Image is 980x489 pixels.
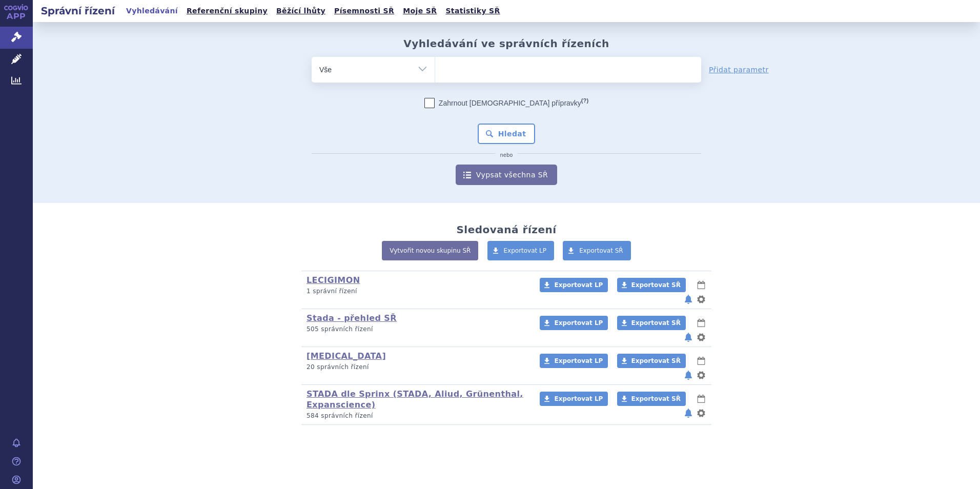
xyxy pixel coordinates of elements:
[696,279,706,291] button: lhůty
[631,395,681,402] span: Exportovat SŘ
[33,4,123,18] h2: Správní řízení
[696,293,706,305] button: nastavení
[331,4,397,18] a: Písemnosti SŘ
[183,4,271,18] a: Referenční skupiny
[382,241,478,260] a: Vytvořit novou skupinu SŘ
[273,4,329,18] a: Běžící lhůty
[307,287,526,296] p: 1 správní řízení
[696,317,706,329] button: lhůty
[424,98,588,108] label: Zahrnout [DEMOGRAPHIC_DATA] přípravky
[696,369,706,381] button: nastavení
[400,4,440,18] a: Moje SŘ
[123,4,181,18] a: Vyhledávání
[307,275,360,285] a: LECIGIMON
[504,247,547,254] span: Exportovat LP
[709,65,769,75] a: Přidat parametr
[683,293,693,305] button: notifikace
[540,316,608,330] a: Exportovat LP
[540,354,608,368] a: Exportovat LP
[579,247,623,254] span: Exportovat SŘ
[554,395,603,402] span: Exportovat LP
[554,281,603,289] span: Exportovat LP
[495,152,518,158] i: nebo
[403,37,609,50] h2: Vyhledávání ve správních řízeních
[563,241,631,260] a: Exportovat SŘ
[487,241,555,260] a: Exportovat LP
[307,325,526,334] p: 505 správních řízení
[478,124,536,144] button: Hledat
[617,278,686,292] a: Exportovat SŘ
[617,392,686,406] a: Exportovat SŘ
[683,331,693,343] button: notifikace
[696,407,706,419] button: nastavení
[307,313,397,323] a: Stada - přehled SŘ
[307,351,386,361] a: [MEDICAL_DATA]
[307,412,526,420] p: 584 správních řízení
[631,357,681,364] span: Exportovat SŘ
[442,4,503,18] a: Statistiky SŘ
[540,278,608,292] a: Exportovat LP
[540,392,608,406] a: Exportovat LP
[696,355,706,367] button: lhůty
[456,223,556,236] h2: Sledovaná řízení
[554,357,603,364] span: Exportovat LP
[696,393,706,405] button: lhůty
[307,363,526,372] p: 20 správních řízení
[617,354,686,368] a: Exportovat SŘ
[456,165,557,185] a: Vypsat všechna SŘ
[631,319,681,327] span: Exportovat SŘ
[631,281,681,289] span: Exportovat SŘ
[307,389,523,410] a: STADA dle Sprinx (STADA, Aliud, Grünenthal, Expanscience)
[617,316,686,330] a: Exportovat SŘ
[554,319,603,327] span: Exportovat LP
[683,369,693,381] button: notifikace
[581,97,588,104] abbr: (?)
[696,331,706,343] button: nastavení
[683,407,693,419] button: notifikace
